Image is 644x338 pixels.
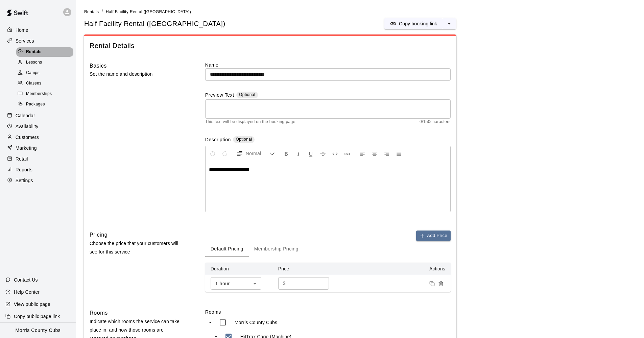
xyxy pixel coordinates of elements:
span: This text will be displayed on the booking page. [205,119,297,125]
th: Duration [205,263,273,275]
a: Rentals [16,47,76,57]
p: Copy booking link [399,20,437,27]
p: Availability [16,123,39,130]
p: Morris County Cubs [16,327,61,334]
label: Rooms [205,309,451,315]
span: Normal [246,150,269,157]
p: Calendar [16,112,35,119]
button: Duplicate price [428,279,436,288]
div: 1 hour [211,277,261,290]
button: Copy booking link [384,18,443,29]
button: Insert Link [341,147,353,160]
p: Set the name and description [90,70,184,78]
p: Settings [16,177,33,184]
div: Classes [16,79,73,88]
li: / [102,8,103,15]
a: Lessons [16,57,76,68]
div: Packages [16,100,73,109]
p: Retail [16,155,28,162]
span: 0 / 150 characters [420,119,451,125]
div: split button [384,18,456,29]
a: Packages [16,99,76,110]
p: View public page [14,301,50,308]
div: Lessons [16,58,73,67]
span: Lessons [26,59,42,66]
button: Insert Code [329,147,341,160]
a: Settings [5,175,71,186]
span: Camps [26,70,40,76]
button: Justify Align [393,147,405,160]
h5: Half Facility Rental ([GEOGRAPHIC_DATA]) [84,19,225,28]
button: Membership Pricing [249,241,304,257]
p: Marketing [16,145,37,151]
h6: Basics [90,62,107,70]
p: Help Center [14,289,40,295]
a: Availability [5,121,71,131]
p: Choose the price that your customers will see for this service [90,239,184,256]
span: Rental Details [90,41,451,50]
a: Home [5,25,71,35]
span: Classes [26,80,41,87]
p: Contact Us [14,276,38,283]
a: Customers [5,132,71,142]
label: Description [205,136,231,144]
button: Left Align [357,147,368,160]
div: Memberships [16,89,73,99]
p: Morris County Cubs [235,319,277,326]
th: Price [273,263,340,275]
p: Home [16,27,28,33]
p: Services [16,38,34,44]
button: Format Bold [281,147,292,160]
button: select merge strategy [443,18,456,29]
p: Customers [16,134,39,141]
span: Packages [26,101,45,108]
button: Undo [207,147,218,160]
button: Add Price [416,231,451,241]
h6: Rooms [90,309,108,317]
p: Reports [16,166,32,173]
button: Redo [219,147,231,160]
div: Rentals [16,47,73,57]
button: Right Align [381,147,392,160]
label: Preview Text [205,92,234,99]
h6: Pricing [90,231,108,239]
a: Camps [16,68,76,78]
a: Rentals [84,9,99,14]
button: Center Align [369,147,380,160]
span: Memberships [26,91,52,97]
button: Remove price [436,279,445,288]
button: Format Strikethrough [317,147,329,160]
button: Format Italics [293,147,304,160]
label: Name [205,62,451,68]
button: Default Pricing [205,241,249,257]
button: Formatting Options [234,147,278,160]
span: Half Facility Rental ([GEOGRAPHIC_DATA]) [106,9,191,14]
span: Rentals [26,49,42,55]
nav: breadcrumb [84,8,636,16]
div: Camps [16,68,73,78]
p: $ [283,280,286,287]
a: Classes [16,78,76,89]
span: Optional [239,92,255,97]
a: Marketing [5,143,71,153]
span: Optional [236,137,252,142]
a: Services [5,36,71,46]
th: Actions [340,263,451,275]
button: Format Underline [305,147,316,160]
p: Copy public page link [14,313,60,320]
a: Reports [5,165,71,175]
a: Memberships [16,89,76,99]
a: Retail [5,154,71,164]
a: Calendar [5,111,71,121]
